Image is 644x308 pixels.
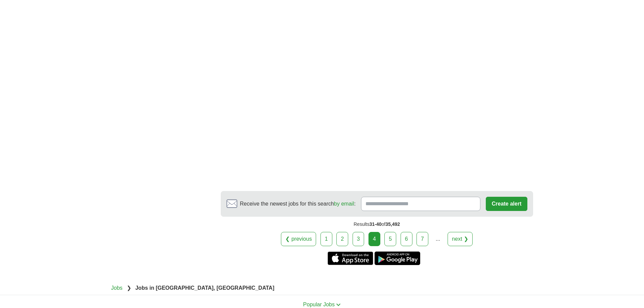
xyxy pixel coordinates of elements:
[401,232,412,246] a: 6
[369,221,382,227] span: 31-40
[240,200,356,208] span: Receive the newest jobs for this search :
[221,217,533,232] div: Results of
[336,303,341,306] img: toggle icon
[431,232,445,246] div: ...
[111,285,123,291] a: Jobs
[486,197,527,211] button: Create alert
[135,285,274,291] strong: Jobs in [GEOGRAPHIC_DATA], [GEOGRAPHIC_DATA]
[416,232,428,246] a: 7
[375,252,420,265] a: Get the Android app
[334,201,354,207] a: by email
[328,252,373,265] a: Get the iPhone app
[353,232,364,246] a: 3
[281,232,316,246] a: ❮ previous
[336,232,348,246] a: 2
[448,232,473,246] a: next ❯
[384,232,396,246] a: 5
[320,232,332,246] a: 1
[303,302,335,307] span: Popular Jobs
[127,285,131,291] span: ❯
[385,221,400,227] span: 35,492
[368,232,380,246] div: 4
